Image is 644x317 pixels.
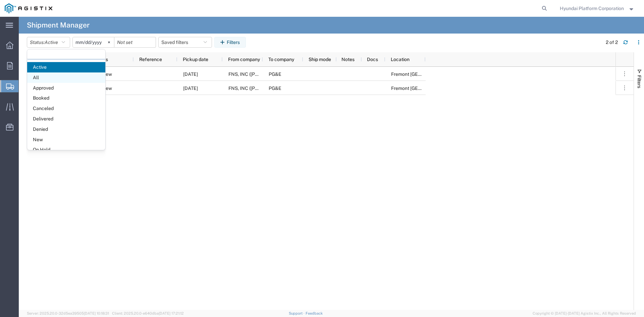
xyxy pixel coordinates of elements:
[183,57,208,62] span: Pickup date
[27,62,105,72] span: Active
[341,57,355,62] span: Notes
[27,72,105,83] span: All
[391,57,410,62] span: Location
[269,86,281,91] span: PG&E
[269,71,281,77] span: PG&E
[289,311,306,315] a: Support
[309,57,331,62] span: Ship mode
[183,86,198,91] span: 09/30/2025
[159,311,184,315] span: [DATE] 17:21:12
[84,311,109,315] span: [DATE] 10:18:31
[27,93,105,103] span: Booked
[139,57,162,62] span: Reference
[391,86,458,91] span: Fremont DC
[27,311,109,315] span: Server: 2025.20.0-32d5ea39505
[102,67,112,81] span: New
[268,57,294,62] span: To company
[228,71,346,77] span: FNS, INC (Harmon)(C/O Hyundai Corporation)
[228,86,346,91] span: FNS, INC (Harmon)(C/O Hyundai Corporation)
[5,3,52,13] img: logo
[637,75,642,88] span: Filters
[391,71,458,77] span: Fremont DC
[214,37,246,48] button: Filters
[27,37,70,48] button: Status:Active
[228,57,260,62] span: From company
[158,37,212,48] button: Saved filters
[73,37,114,47] input: Not set
[27,17,90,34] h4: Shipment Manager
[27,124,105,135] span: Denied
[45,40,58,45] span: Active
[560,5,624,12] span: Hyundai Platform Corporation
[114,37,156,47] input: Not set
[533,311,636,316] span: Copyright © [DATE]-[DATE] Agistix Inc., All Rights Reserved
[367,57,378,62] span: Docs
[27,83,105,93] span: Approved
[112,311,184,315] span: Client: 2025.20.0-e640dba
[27,135,105,145] span: New
[27,145,105,155] span: On Hold
[183,71,198,77] span: 09/30/2025
[27,114,105,124] span: Delivered
[27,103,105,114] span: Canceled
[306,311,323,315] a: Feedback
[559,4,635,12] button: Hyundai Platform Corporation
[606,39,618,46] div: 2 of 2
[102,81,112,95] span: New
